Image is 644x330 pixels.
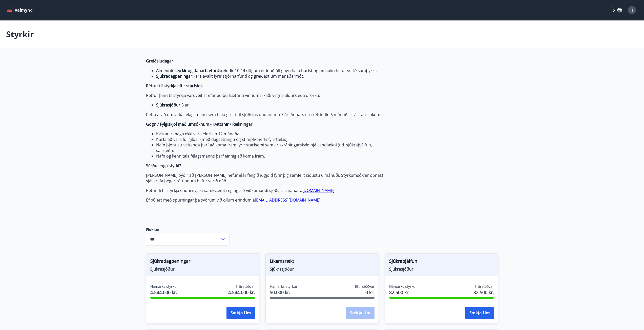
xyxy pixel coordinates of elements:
strong: Sjúkradagpeningar: [156,73,193,79]
span: 50.000 kr. [270,289,298,296]
li: Þurfa að vera fullgildar (með dagsetningu og stimpli/merki fyrirtækis). [156,137,385,142]
li: Fara ávallt fyrir stjórnarfund og greiðast um mánaðarmót. [156,73,385,79]
label: Flokkur [146,227,230,232]
button: menu [6,6,35,15]
span: 4.544.000 kr. [150,289,178,296]
span: Sjúkrasjóður [150,266,255,272]
span: Hámarks styrkur [270,284,298,289]
button: Sækja um [226,307,255,319]
span: Sjúkraþjálfun [389,258,494,266]
span: Hámarks styrkur [389,284,417,289]
span: Eftirstöðvar [236,284,255,289]
span: 4.544.000 kr. [228,289,255,296]
span: Eftirstöðvar [355,284,375,289]
span: 82.500 kr. [389,289,417,296]
p: Styrkir [6,29,34,40]
span: Líkamsrækt [270,258,375,266]
strong: Gögn / Fylgiskjöl með umsóknum - Kvittanir / Reikningar [146,121,253,127]
span: Sjúkrasjóður [270,266,375,272]
span: Sjúkrasjóður [389,266,494,272]
button: H [626,4,638,16]
li: Greiddir 10-14 dögum eftir að öll gögn hafa borist og umsókn hefur verið samþykkt. [156,68,385,73]
li: Kvittanir mega ekki vera eldri en 12 mánaða. [156,131,385,137]
strong: Sjúkrasjóður: [156,102,181,108]
span: Hámarks styrkur [150,284,178,289]
p: Réttur þinn til styrkja varðveitist eftir að þú hættir á vinnumarkaði vegna aldurs eða örorku: [146,93,385,98]
span: Sjúkradagpeningar [150,258,255,266]
p: [PERSON_NAME] þýðir að [PERSON_NAME] hefur ekki fengið iðgjöld fyrir þig samfellt síðustu 6 mánuð... [146,172,385,184]
strong: Sérðu enga styrki? [146,163,181,168]
li: Nafn þjónustuveitanda þarf að koma fram fyrir starfsemi sem er skráningarskyld hjá Landlækni (t.d... [156,142,385,153]
span: H [630,7,633,13]
p: Réttindi til styrkja endurnýjast samkvæmt reglugerð viðkomandi sjóðs, sjá nánar á [146,188,385,193]
li: 3 ár [156,102,385,108]
span: 82.500 kr. [473,289,494,296]
span: Eftirstöðvar [474,284,494,289]
li: Nafn og kennitala félagsmanns þarf einnig að koma fram. [156,153,385,159]
strong: Réttur til styrkja eftir starfslok [146,83,203,89]
p: Þetta á við um virka félagsmenn sem hafa greitt til sjóðsins undanfarin 7 ár. Annars eru réttindi... [146,112,385,117]
button: ÍS [609,6,625,15]
span: 0 kr. [365,289,375,296]
a: [EMAIL_ADDRESS][DOMAIN_NAME] [255,197,320,203]
strong: Greiðsludagar [146,58,173,64]
button: Sækja um [465,307,494,319]
strong: Almennir styrkir og dánarbætur: [156,68,218,73]
p: Ef þú ert með spurningar þá svörum við öllum erindum á [146,197,385,203]
a: [DOMAIN_NAME] [302,188,334,193]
